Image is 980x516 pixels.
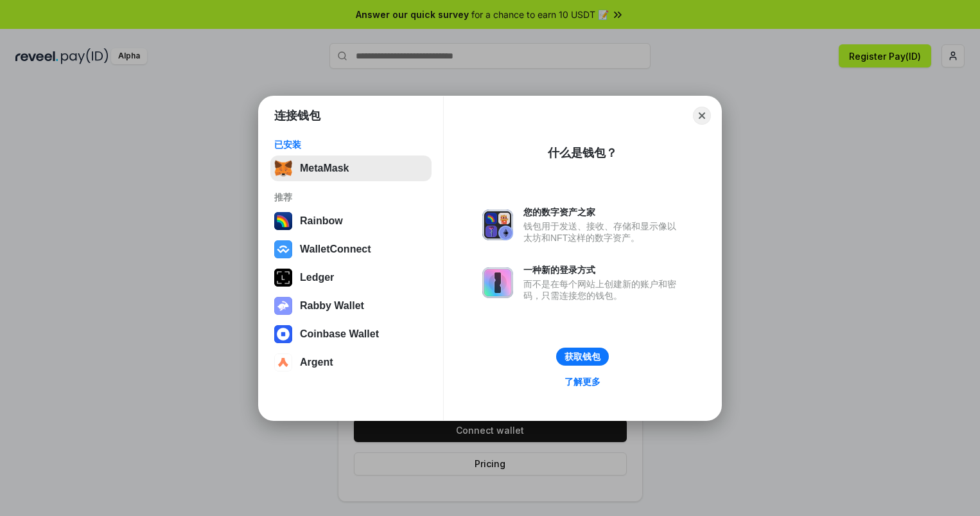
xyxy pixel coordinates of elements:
img: svg+xml,%3Csvg%20xmlns%3D%22http%3A%2F%2Fwww.w3.org%2F2000%2Fsvg%22%20fill%3D%22none%22%20viewBox... [482,267,513,298]
div: 一种新的登录方式 [523,264,683,276]
div: WalletConnect [300,244,371,255]
button: 获取钱包 [556,348,609,366]
img: svg+xml,%3Csvg%20width%3D%22120%22%20height%3D%22120%22%20viewBox%3D%220%200%20120%20120%22%20fil... [274,212,292,230]
button: Ledger [270,265,432,290]
h1: 连接钱包 [274,108,320,123]
div: 获取钱包 [564,351,600,362]
button: Rainbow [270,208,432,234]
button: Argent [270,350,432,375]
button: Close [693,107,711,125]
div: Rabby Wallet [300,300,364,312]
div: 您的数字资产之家 [523,206,683,218]
img: svg+xml,%3Csvg%20width%3D%2228%22%20height%3D%2228%22%20viewBox%3D%220%200%2028%2028%22%20fill%3D... [274,240,292,258]
button: Rabby Wallet [270,293,432,319]
div: 钱包用于发送、接收、存储和显示像以太坊和NFT这样的数字资产。 [523,220,683,244]
img: svg+xml,%3Csvg%20width%3D%2228%22%20height%3D%2228%22%20viewBox%3D%220%200%2028%2028%22%20fill%3D... [274,325,292,343]
img: svg+xml,%3Csvg%20fill%3D%22none%22%20height%3D%2233%22%20viewBox%3D%220%200%2035%2033%22%20width%... [274,159,292,177]
img: svg+xml,%3Csvg%20xmlns%3D%22http%3A%2F%2Fwww.w3.org%2F2000%2Fsvg%22%20fill%3D%22none%22%20viewBox... [482,209,513,240]
a: 了解更多 [557,373,608,390]
div: Rainbow [300,215,343,227]
button: WalletConnect [270,236,432,262]
button: MetaMask [270,156,432,181]
img: svg+xml,%3Csvg%20xmlns%3D%22http%3A%2F%2Fwww.w3.org%2F2000%2Fsvg%22%20width%3D%2228%22%20height%3... [274,269,292,287]
button: Coinbase Wallet [270,321,432,347]
div: Coinbase Wallet [300,328,379,340]
div: MetaMask [300,163,349,174]
img: svg+xml,%3Csvg%20xmlns%3D%22http%3A%2F%2Fwww.w3.org%2F2000%2Fsvg%22%20fill%3D%22none%22%20viewBox... [274,297,292,315]
div: 什么是钱包？ [548,145,617,161]
img: svg+xml,%3Csvg%20width%3D%2228%22%20height%3D%2228%22%20viewBox%3D%220%200%2028%2028%22%20fill%3D... [274,353,292,371]
div: 而不是在每个网站上创建新的账户和密码，只需连接您的钱包。 [523,278,683,301]
div: Argent [300,357,333,368]
div: 了解更多 [564,376,600,387]
div: Ledger [300,272,334,283]
div: 推荐 [274,191,428,203]
div: 已安装 [274,139,428,150]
